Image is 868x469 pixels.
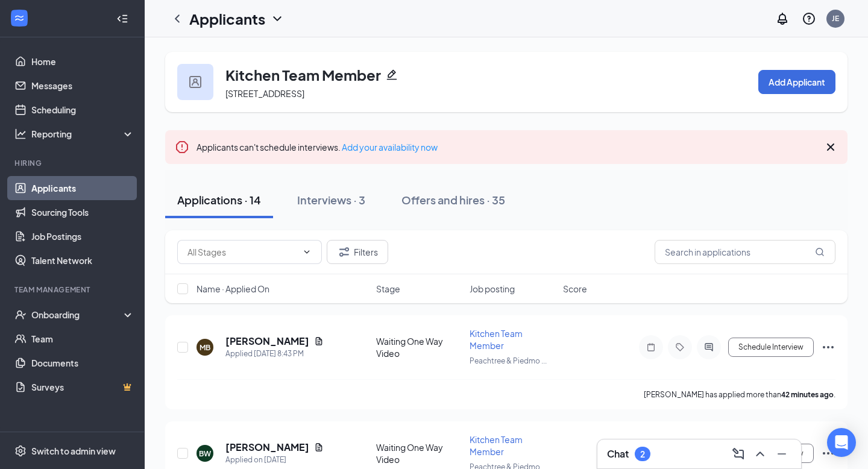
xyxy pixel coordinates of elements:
svg: ChevronDown [302,247,312,257]
button: Minimize [772,444,791,464]
span: Job posting [470,283,515,295]
div: Offers and hires · 35 [401,192,505,207]
svg: ChevronLeft [170,11,184,26]
svg: WorkstreamLogo [13,12,25,24]
a: Documents [31,351,134,375]
svg: Ellipses [821,446,835,461]
h1: Applicants [189,8,265,29]
span: Name · Applied On [197,283,269,295]
div: MB [200,342,210,353]
div: Reporting [31,128,135,140]
svg: ChevronUp [753,447,767,461]
svg: Document [314,336,324,346]
button: ChevronUp [750,444,770,464]
div: Switch to admin view [31,445,116,457]
svg: MagnifyingGlass [815,247,825,257]
span: Applicants can't schedule interviews. [197,142,438,153]
svg: Error [175,140,189,154]
input: Search in applications [655,240,835,264]
span: Peachtree & Piedmo ... [470,356,547,365]
div: Onboarding [31,309,124,321]
div: Applied on [DATE] [225,454,324,466]
svg: ChevronDown [270,11,285,26]
div: Team Management [14,285,132,295]
div: Open Intercom Messenger [827,428,856,457]
h3: Chat [607,447,629,461]
button: Schedule Interview [728,338,814,357]
a: Add your availability now [342,142,438,153]
img: user icon [189,76,201,88]
a: Scheduling [31,98,134,122]
div: BW [199,449,211,459]
svg: Collapse [116,13,128,25]
span: Kitchen Team Member [470,328,523,351]
svg: Document [314,442,324,452]
span: Stage [376,283,400,295]
input: All Stages [187,245,297,259]
div: Applied [DATE] 8:43 PM [225,348,324,360]
a: Applicants [31,176,134,200]
svg: Pencil [386,69,398,81]
div: Hiring [14,158,132,168]
a: Talent Network [31,248,134,272]
button: Filter Filters [327,240,388,264]
a: SurveysCrown [31,375,134,399]
b: 42 minutes ago [781,390,834,399]
h5: [PERSON_NAME] [225,441,309,454]
svg: ComposeMessage [731,447,746,461]
svg: Tag [673,342,687,352]
svg: UserCheck [14,309,27,321]
div: Interviews · 3 [297,192,365,207]
span: Score [563,283,587,295]
h3: Kitchen Team Member [225,65,381,85]
a: Messages [31,74,134,98]
a: Job Postings [31,224,134,248]
span: Kitchen Team Member [470,434,523,457]
svg: Cross [823,140,838,154]
span: [STREET_ADDRESS] [225,88,304,99]
svg: QuestionInfo [802,11,816,26]
svg: Note [644,342,658,352]
a: Team [31,327,134,351]
button: Add Applicant [758,70,835,94]
svg: Minimize [775,447,789,461]
svg: Filter [337,245,351,259]
button: ComposeMessage [729,444,748,464]
div: Waiting One Way Video [376,441,462,465]
div: JE [832,13,839,24]
div: 2 [640,449,645,459]
a: Home [31,49,134,74]
a: Sourcing Tools [31,200,134,224]
p: [PERSON_NAME] has applied more than . [644,389,835,400]
svg: Analysis [14,128,27,140]
h5: [PERSON_NAME] [225,335,309,348]
svg: Notifications [775,11,790,26]
svg: Settings [14,445,27,457]
svg: ActiveChat [702,342,716,352]
div: Waiting One Way Video [376,335,462,359]
div: Applications · 14 [177,192,261,207]
svg: Ellipses [821,340,835,354]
